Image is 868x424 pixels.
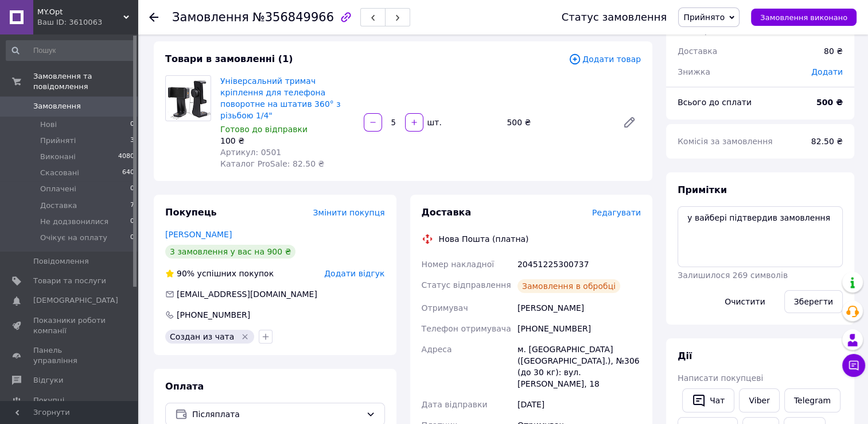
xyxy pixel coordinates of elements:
b: 500 ₴ [816,98,843,107]
div: 3 замовлення у вас на 900 ₴ [165,245,295,259]
span: Залишилося 269 символів [678,271,788,280]
div: [DATE] [515,394,643,415]
img: Універсальний тримач кріплення для телефона поворотне на штатив 360° з різьбою 1/4" [166,76,211,121]
div: 20451225300737 [515,254,643,275]
span: Не додзвонилися [40,217,108,227]
a: Універсальний тримач кріплення для телефона поворотне на штатив 360° з різьбою 1/4" [220,76,341,120]
span: Редагувати [592,208,641,217]
span: Замовлення та повідомлення [33,71,138,92]
span: MY.Opt [37,7,123,17]
span: Замовлення [172,10,249,24]
div: Замовлення в обробці [517,279,620,293]
span: Скасовані [40,168,79,178]
span: Доставка [422,207,472,218]
textarea: у вайбері підтвердив замовлення [678,206,843,267]
span: Оплачені [40,184,76,194]
span: Післяплата [192,408,361,421]
span: 1 товар [678,26,710,35]
svg: Видалити мітку [240,332,250,341]
span: 7 [130,201,134,211]
span: Товари та послуги [33,276,106,286]
span: Знижка [678,67,710,76]
input: Пошук [6,40,135,61]
span: Замовлення виконано [760,13,847,22]
div: успішних покупок [165,268,274,279]
span: Адреса [422,345,452,354]
div: Повернутися назад [149,11,158,23]
span: Доставка [40,201,77,211]
span: Каталог ProSale: 82.50 ₴ [220,159,324,168]
span: 0 [130,217,134,227]
span: Покупець [165,207,217,218]
a: Viber [739,388,779,413]
div: 500 ₴ [502,114,613,130]
span: Всього до сплати [678,98,752,107]
span: Написати покупцеві [678,373,763,383]
span: Очікує на оплату [40,233,107,243]
span: Додати [811,67,843,76]
span: 82.50 ₴ [811,137,843,146]
span: [DEMOGRAPHIC_DATA] [33,295,118,306]
span: Прийнято [683,13,725,22]
span: Артикул: 0501 [220,148,281,157]
span: Відгуки [33,375,63,386]
div: [PHONE_NUMBER] [176,309,251,321]
div: [PERSON_NAME] [515,298,643,318]
span: [EMAIL_ADDRESS][DOMAIN_NAME] [177,290,317,299]
span: Доставка [678,47,717,56]
a: Telegram [784,388,840,413]
button: Зберегти [784,290,843,313]
span: 0 [130,120,134,130]
div: шт. [425,117,443,128]
span: Покупці [33,395,64,406]
span: Показники роботи компанії [33,315,106,336]
span: 0 [130,184,134,194]
span: Замовлення [33,101,81,111]
button: Чат [682,388,734,413]
div: Ваш ID: 3610063 [37,17,138,28]
button: Чат з покупцем [842,354,865,377]
span: Дата відправки [422,400,488,409]
span: Создан из чата [170,332,234,341]
div: Нова Пошта (платна) [436,233,532,245]
div: [PHONE_NUMBER] [515,318,643,339]
a: Редагувати [618,111,641,134]
span: Панель управління [33,345,106,366]
span: Повідомлення [33,256,89,267]
span: 90% [177,269,194,278]
span: Оплата [165,381,204,392]
span: Виконані [40,152,76,162]
span: Готово до відправки [220,125,308,134]
span: Статус відправлення [422,280,511,290]
span: Змінити покупця [313,208,385,217]
span: 640 [122,168,134,178]
span: Прийняті [40,136,76,146]
div: Статус замовлення [562,11,667,23]
span: Дії [678,350,692,361]
div: 80 ₴ [817,38,850,64]
div: 100 ₴ [220,135,355,147]
span: Додати товар [569,53,641,65]
div: м. [GEOGRAPHIC_DATA] ([GEOGRAPHIC_DATA].), №306 (до 30 кг): вул. [PERSON_NAME], 18 [515,339,643,394]
button: Очистити [715,290,775,313]
button: Замовлення виконано [751,9,857,26]
span: Товари в замовленні (1) [165,53,293,64]
span: Додати відгук [324,269,384,278]
span: Примітки [678,184,727,195]
span: Телефон отримувача [422,324,511,333]
span: Номер накладної [422,260,495,269]
span: №356849966 [252,10,334,24]
span: Комісія за замовлення [678,137,773,146]
a: [PERSON_NAME] [165,230,232,239]
span: 0 [130,233,134,243]
span: Отримувач [422,303,468,313]
span: 3 [130,136,134,146]
span: 4080 [118,152,134,162]
span: Нові [40,120,57,130]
